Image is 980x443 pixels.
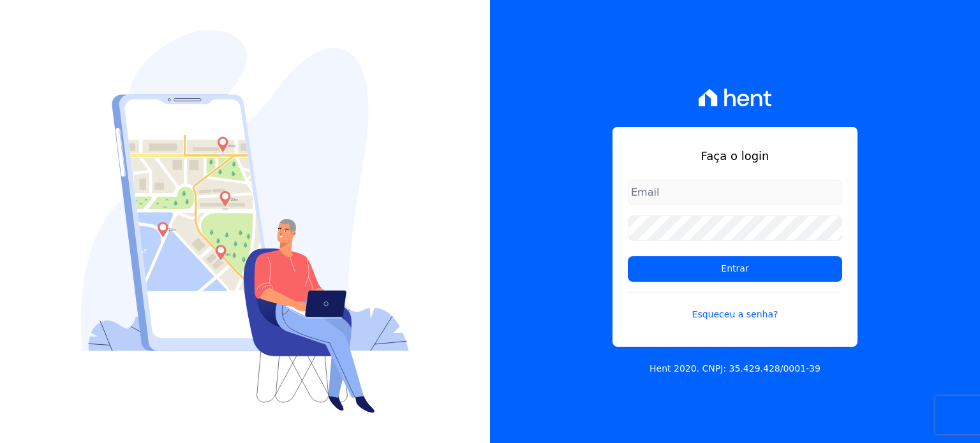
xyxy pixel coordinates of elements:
[628,292,842,321] a: Esqueceu a senha?
[650,362,820,375] p: Hent 2020. CNPJ: 35.429.428/0001-39
[628,256,842,282] input: Entrar
[81,30,409,413] img: Login
[628,180,842,205] input: Email
[628,147,842,164] h1: Faça o login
